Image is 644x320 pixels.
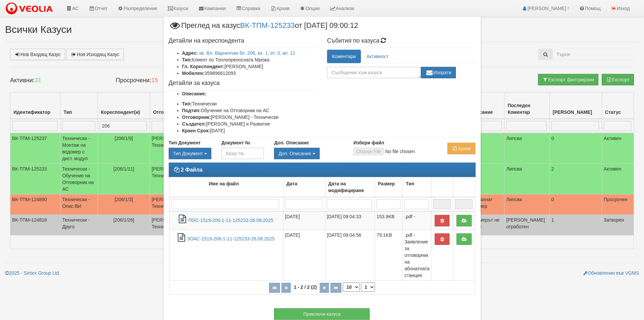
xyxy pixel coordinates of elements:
[169,230,475,281] tr: ЗОАС-1519-206-1-11-125233-26.08.2025.pdf - Заявление за отговорник на абонатната станция
[169,38,317,44] h4: Детайли на кореспондента
[325,177,375,197] td: Дата на модифициране: No sort applied, activate to apply an ascending sort
[378,181,395,186] b: Размер
[182,50,198,56] b: Адрес:
[209,181,239,186] b: Име на файл
[431,177,453,197] td: : No sort applied, activate to apply an ascending sort
[182,57,192,62] b: Тип:
[182,91,207,96] b: Описание:
[221,148,264,159] input: Казус №
[406,181,414,186] b: Тип
[278,151,311,156] span: Доп. Описание
[403,177,431,197] td: Тип: No sort applied, activate to apply an ascending sort
[199,50,295,56] a: кв. Вл. Варненчик бл. 206, вх. 1, ет. 3, ап. 11
[182,108,201,113] b: Подтип:
[182,56,317,63] li: Клиент по Топлопреносната Мрежа
[182,121,317,127] li: [PERSON_NAME] и Развитие
[281,283,291,293] button: Предишна страница
[169,148,211,159] div: Двоен клик, за изчистване на избраната стойност.
[182,107,317,114] li: Обучение на Отговорник на АС
[181,167,203,173] strong: 2 Файла
[182,100,317,107] li: Технически
[169,80,317,87] h4: Детайли за казуса
[403,230,431,281] td: .pdf - Заявление за отговорник на абонатната станция
[361,282,375,292] select: Страница номер
[447,143,475,154] button: Архив
[182,127,317,134] li: [DATE]
[221,139,250,146] label: Документ №
[292,284,318,290] span: 1 - 2 / 2 (2)
[283,211,325,230] td: [DATE]
[362,50,394,63] a: Активност
[182,128,210,133] b: Краен Срок:
[325,211,375,230] td: [DATE] 09:04:33
[169,22,358,34] span: Преглед на казус от [DATE] 09:00:12
[169,139,201,146] label: Тип Документ
[343,282,360,292] select: Брой редове на страница
[375,230,402,281] td: 79.1KB
[269,283,280,293] button: Първа страница
[188,218,273,223] a: ПОС-1519-206-1-11-125233-26.08.2025
[421,67,456,78] button: Изпрати
[182,70,317,77] li: 359896612093
[274,308,370,320] button: Приключи казуса
[274,148,343,159] div: Двоен клик, за изчистване на избраната стойност.
[187,236,275,241] a: ЗОАС-1519-206-1-11-125233-26.08.2025
[173,151,203,156] span: Тип Документ
[182,64,225,69] b: Гл. Кореспондент:
[283,230,325,281] td: [DATE]
[330,283,341,293] button: Последна страница
[240,21,295,30] a: ВК-ТПМ-125233
[453,177,475,197] td: : No sort applied, activate to apply an ascending sort
[354,139,384,146] label: Избери файл
[375,211,402,230] td: 153.9KB
[274,139,309,146] label: Доп. Описание
[286,181,297,186] b: Дата
[182,114,317,121] li: [PERSON_NAME] - Технически
[283,177,325,197] td: Дата: No sort applied, activate to apply an ascending sort
[182,121,206,127] b: Създател:
[169,211,475,230] tr: ПОС-1519-206-1-11-125233-26.08.2025.pdf -
[182,101,192,106] b: Тип:
[182,71,205,76] b: Мобилен:
[403,211,431,230] td: .pdf -
[182,63,317,70] li: [PERSON_NAME]
[327,38,476,44] h4: Събития по казуса
[169,177,283,197] td: Име на файл: No sort applied, activate to apply an ascending sort
[375,177,402,197] td: Размер: No sort applied, activate to apply an ascending sort
[182,115,211,120] b: Отговорник:
[320,283,329,293] button: Следваща страница
[328,181,364,193] b: Дата на модифициране
[169,148,211,159] button: Тип Документ
[325,230,375,281] td: [DATE] 09:04:56
[327,50,361,63] a: Коментари
[274,148,319,159] button: Доп. Описание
